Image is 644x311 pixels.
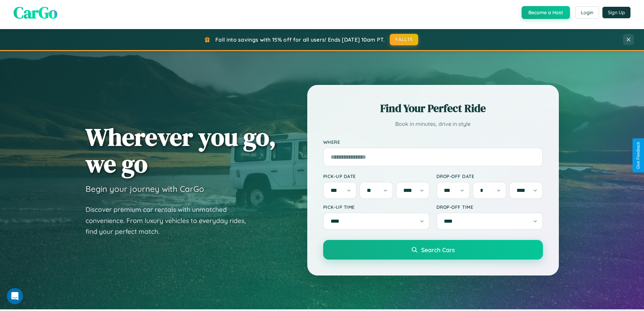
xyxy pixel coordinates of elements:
button: Search Cars [323,240,543,260]
label: Drop-off Date [436,173,543,179]
h3: Begin your journey with CarGo [86,184,204,194]
iframe: Intercom live chat [7,288,23,304]
h1: Wherever you go, we go [86,124,276,177]
h2: Find Your Perfect Ride [323,101,543,116]
button: Sign Up [602,7,630,18]
div: Give Feedback [636,142,641,169]
label: Pick-up Time [323,204,430,210]
button: Become a Host [522,6,570,19]
span: CarGo [14,1,57,24]
button: Login [575,6,599,19]
span: Search Cars [421,246,455,253]
label: Pick-up Date [323,173,430,179]
button: FALL15 [390,34,418,45]
p: Book in minutes, drive in style [323,119,543,129]
label: Drop-off Time [436,204,543,210]
p: Discover premium car rentals with unmatched convenience. From luxury vehicles to everyday rides, ... [86,204,255,237]
span: Fall into savings with 15% off for all users! Ends [DATE] 10am PT. [215,36,385,43]
label: Where [323,139,543,145]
